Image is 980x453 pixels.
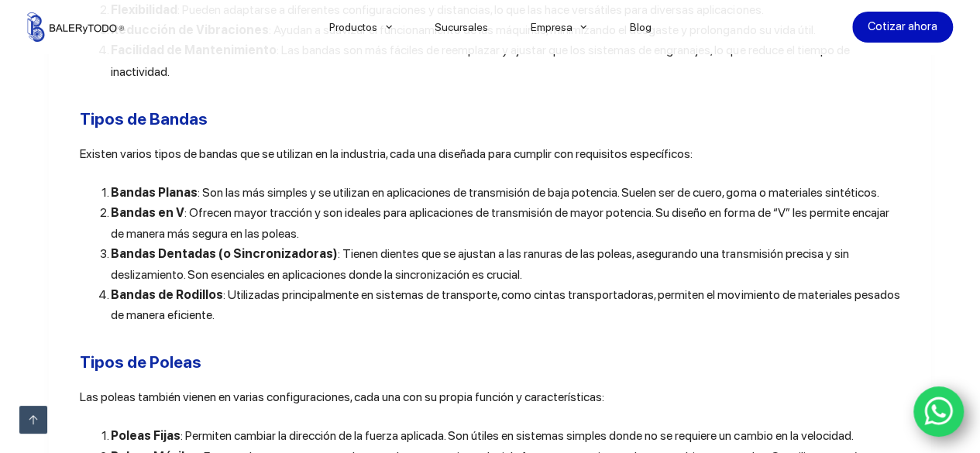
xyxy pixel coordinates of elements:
span: : Tienen dientes que se ajustan a las ranuras de las poleas, asegurando una transmisión precisa y... [111,245,848,280]
b: Bandas Planas [111,184,198,199]
span: : Ofrecen mayor tracción y son ideales para aplicaciones de transmisión de mayor potencia. Su dis... [111,204,889,239]
a: Ir arriba [19,406,47,434]
b: Tipos de Bandas [80,108,208,128]
span: Las poleas también vienen en varias configuraciones, cada una con su propia función y característ... [80,389,604,403]
a: WhatsApp [913,386,965,438]
span: Existen varios tipos de bandas que se utilizan en la industria, cada una diseñada para cumplir co... [80,146,693,160]
span: : Utilizadas principalmente en sistemas de transporte, como cintas transportadoras, permiten el m... [111,287,899,321]
span: : Son las más simples y se utilizan en aplicaciones de transmisión de baja potencia. Suelen ser d... [198,184,879,199]
b: Bandas de Rodillos [111,287,223,301]
b: Bandas en V [111,204,184,219]
span: : Las bandas son más fáciles de reemplazar y ajustar que los sistemas de engranajes, lo que reduc... [111,43,849,77]
img: Balerytodo [27,12,124,42]
b: Tipos de Poleas [80,352,201,371]
a: Cotizar ahora [852,12,953,43]
b: Bandas Dentadas (o Sincronizadoras) [111,245,338,260]
b: Poleas Fijas [111,427,181,442]
span: : Permiten cambiar la dirección de la fuerza aplicada. Son útiles en sistemas simples donde no se... [181,427,853,442]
